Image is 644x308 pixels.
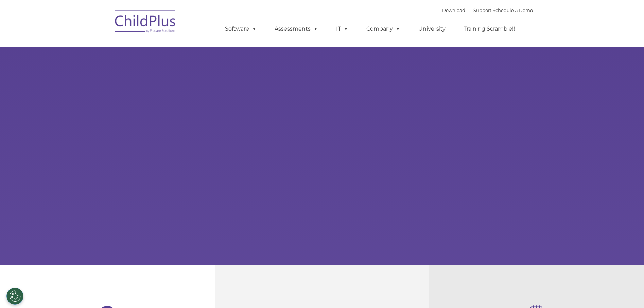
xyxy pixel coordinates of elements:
a: Schedule A Demo [493,7,533,13]
a: Software [218,22,263,36]
a: Company [360,22,407,36]
a: University [412,22,452,36]
a: Download [442,7,465,13]
a: Support [473,7,491,13]
a: Assessments [268,22,325,36]
button: Cookies Settings [6,288,23,305]
img: ChildPlus by Procare Solutions [111,5,179,39]
a: IT [329,22,355,36]
a: Training Scramble!! [457,22,522,36]
font: | [442,7,533,13]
